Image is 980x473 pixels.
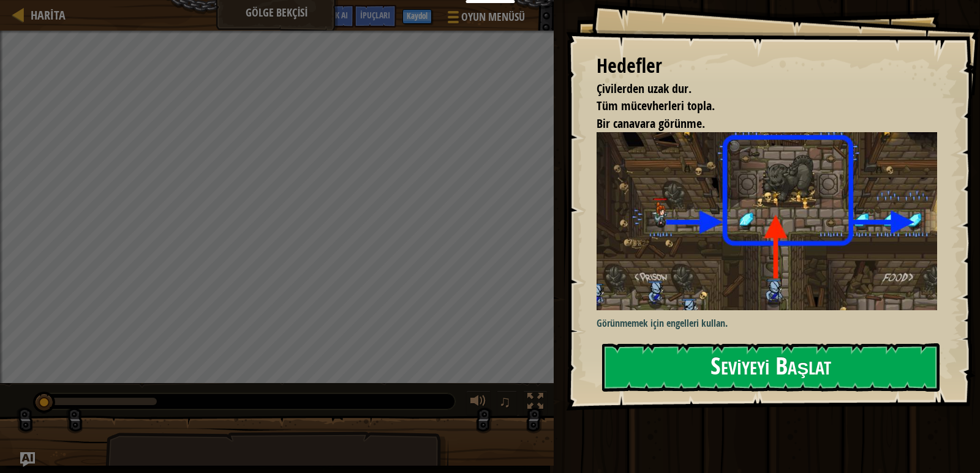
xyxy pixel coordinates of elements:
[461,9,525,25] span: Oyun Menüsü
[360,9,390,21] span: İpuçları
[602,343,940,392] button: Seviyeyi Başlat
[581,115,934,133] li: Bir canavara görünme.
[597,80,692,97] span: Çivilerden uzak dur.
[402,9,432,24] button: Kaydol
[597,52,937,80] div: Hedefler
[327,9,348,21] span: Ask AI
[597,97,715,114] span: Tüm mücevherleri topla.
[24,7,66,23] a: Harita
[31,7,66,23] span: Harita
[20,452,35,467] button: Ask AI
[466,390,491,415] button: Sesi ayarla
[321,5,354,28] button: Ask AI
[581,97,934,115] li: Tüm mücevherleri topla.
[597,316,946,330] p: Görünmemek için engelleri kullan.
[438,5,532,34] button: Oyun Menüsü
[523,390,548,415] button: Tam ekran değiştir
[497,390,518,415] button: ♫
[581,80,934,98] li: Çivilerden uzak dur.
[597,115,705,132] span: Bir canavara görünme.
[499,392,511,411] span: ♫
[597,132,946,310] img: Gölge Bekçisi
